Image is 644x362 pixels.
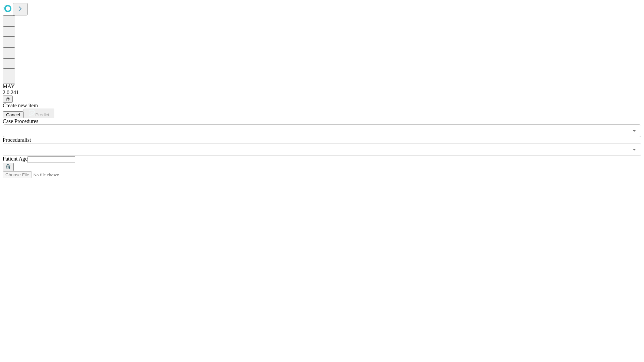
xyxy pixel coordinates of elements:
[35,112,49,117] span: Predict
[3,89,641,96] div: 2.0.241
[630,126,639,135] button: Open
[5,97,10,102] span: @
[3,111,23,118] button: Cancel
[630,145,639,154] button: Open
[3,118,38,124] span: Scheduled Procedure
[3,156,28,162] span: Patient Age
[3,103,38,108] span: Create new item
[3,137,31,143] span: Proceduralist
[3,96,13,103] button: @
[6,112,20,117] span: Cancel
[3,83,641,89] div: MAY
[23,109,54,118] button: Predict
